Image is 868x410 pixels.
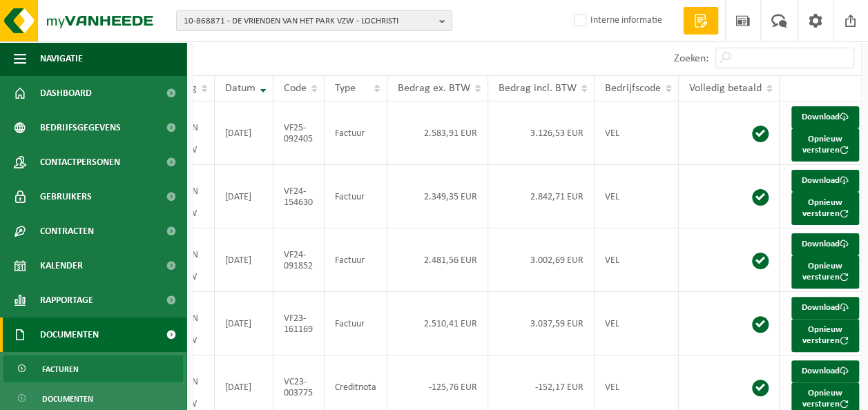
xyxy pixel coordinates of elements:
span: Rapportage [40,283,93,318]
td: 2.481,56 EUR [387,228,488,292]
span: Facturen [42,356,79,382]
span: Dashboard [40,76,92,110]
span: 10-868871 - DE VRIENDEN VAN HET PARK VZW - LOCHRISTI [184,11,434,32]
span: Code [284,83,307,94]
button: Opnieuw versturen [791,192,859,225]
td: [DATE] [215,101,273,165]
td: Factuur [325,228,387,292]
span: Documenten [40,318,99,352]
span: Bedrijfscode [605,83,661,94]
td: 3.037,59 EUR [488,292,595,355]
td: 2.349,35 EUR [387,165,488,228]
span: Bedrag incl. BTW [499,83,577,94]
span: Gebruikers [40,179,92,214]
td: VEL [595,101,679,165]
a: Facturen [3,355,183,382]
td: [DATE] [215,165,273,228]
span: Bedrijfsgegevens [40,110,121,145]
button: Opnieuw versturen [791,319,859,352]
td: 3.126,53 EUR [488,101,595,165]
td: [DATE] [215,292,273,355]
td: VF23-161169 [273,292,325,355]
a: Download [791,106,859,128]
button: 10-868871 - DE VRIENDEN VAN HET PARK VZW - LOCHRISTI [176,10,452,31]
span: Datum [225,83,255,94]
td: 3.002,69 EUR [488,228,595,292]
td: VF24-091852 [273,228,325,292]
td: Factuur [325,292,387,355]
td: VF25-092405 [273,101,325,165]
span: Navigatie [40,41,83,76]
span: Kalender [40,248,83,283]
button: Opnieuw versturen [791,128,859,162]
td: VEL [595,165,679,228]
td: VF24-154630 [273,165,325,228]
a: Download [791,170,859,192]
td: 2.583,91 EUR [387,101,488,165]
td: VEL [595,292,679,355]
a: Download [791,297,859,319]
button: Opnieuw versturen [791,255,859,289]
td: [DATE] [215,228,273,292]
span: Type [335,83,356,94]
td: Factuur [325,101,387,165]
td: 2.842,71 EUR [488,165,595,228]
label: Zoeken: [674,53,708,64]
span: Volledig betaald [689,83,762,94]
span: Contracten [40,214,94,248]
a: Download [791,360,859,382]
a: Download [791,233,859,255]
td: VEL [595,228,679,292]
td: 2.510,41 EUR [387,292,488,355]
span: Contactpersonen [40,145,120,179]
span: Bedrag ex. BTW [398,83,470,94]
td: Factuur [325,165,387,228]
label: Interne informatie [571,10,662,31]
